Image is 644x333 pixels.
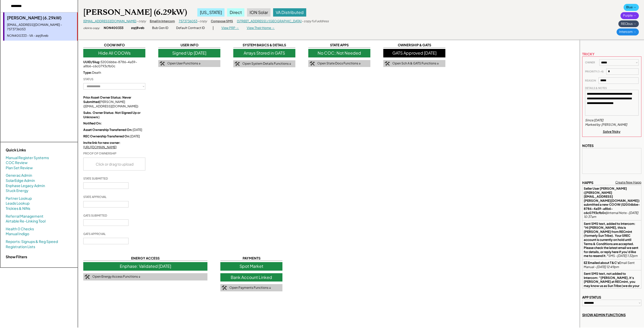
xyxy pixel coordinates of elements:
div: Create New Happ [615,180,641,185]
div: Internal Note - [584,187,640,219]
div: SMS - [584,222,640,258]
div: Email Sent Manual - [584,261,640,269]
div: PRIORITY (1-4) [585,70,604,73]
div: [DATE] [83,134,145,139]
a: Health 0 Checks [6,226,34,232]
a: Manual Register Systems [6,155,49,160]
div: Signed Up [DATE] [158,49,220,57]
div: STATUS [83,77,93,81]
div: Open Payments Functions ↓ [229,286,271,290]
div: () [83,111,145,120]
div: - copy full address [302,19,329,24]
div: STATE SUBMITTED [83,176,108,180]
div: DETAILS & NOTES [585,86,607,90]
div: NON400333 [104,26,123,30]
strong: Show Filters [6,254,27,259]
div: Blue → [624,4,639,11]
div: Hide All COOWs [83,49,145,57]
div: Marked by [PERSON_NAME] [585,123,628,127]
div: SHOW ADMIN FUNCTIONS [582,313,626,317]
div: [PERSON_NAME] ([EMAIL_ADDRESS][DOMAIN_NAME]) [83,95,145,108]
div: [EMAIL_ADDRESS][DOMAIN_NAME] - 7573736053 [7,23,74,32]
div: - copy [197,19,207,24]
div: OWNER [585,61,597,64]
strong: Notified On: [83,121,102,125]
div: [US_STATE] [197,8,224,17]
div: Open System Details Functions ↓ [242,62,291,66]
a: SolarEdge Admin [6,178,35,183]
div: Solve Tricky [603,130,621,134]
a: [EMAIL_ADDRESS][DOMAIN_NAME] [83,19,136,23]
a: Enphase Legacy Admin [6,183,45,188]
div: HAPPS [582,180,593,185]
div: ENERGY ACCESS [83,256,207,261]
div: Quick Links [6,147,57,153]
div: NON400333 - VA - zqrj8veb [7,34,74,38]
div: Open Sch A & GATS Functions ↓ [392,61,439,66]
div: COOW INFO [83,43,145,48]
div: - copy [136,19,146,24]
strong: Sent SMS text, added to Intercom: "Hi [PERSON_NAME], this is [PERSON_NAME] from RECmint (formerly... [584,222,639,258]
div: View Their Home → [247,26,275,30]
strong: Sent SMS text, not added to Intercom: "[PERSON_NAME], it's [PERSON_NAME] at RECmint, you may know... [584,272,640,312]
strong: UUID/Slug: [83,60,101,64]
a: Manual Indigo [6,231,29,236]
div: Open Energy Access Functions ↓ [92,275,140,279]
a: Generac Admin [6,173,32,178]
img: tool-icon.png [235,62,240,66]
div: Bub Gen ID [152,26,168,30]
div: ION Solar [247,8,271,17]
strong: Type: [83,71,92,75]
div: No COC; Not Needed [308,49,370,57]
div: VA Distributed [273,8,306,17]
a: Registration Lists [6,244,35,249]
div: APP STATUS [582,295,601,300]
div: View PRP → [221,26,239,30]
div: Arrays Stored in GATS [233,49,295,57]
div: click to copy: [83,26,100,30]
div: GATS APPROVAL [83,232,106,236]
em: [DATE] 10:37am [584,211,639,219]
div: GATS SUBMITTED [83,213,107,217]
div: STATE APPROVAL [83,195,107,199]
div: OWNERSHIP & GATS [383,43,445,48]
div: NOTES [582,143,594,148]
div: Default Contract ID [176,26,205,30]
strong: Subs. Owner Status: Not Signed Up or Unknown [83,111,141,119]
a: COC Review [6,160,28,165]
div: Intercom → [617,28,639,35]
div: Compose SMS [211,19,233,24]
div: Death [83,71,145,75]
strong: Prior Asset Owner Status: Never Submitted [83,95,132,104]
a: Airtable Re-Linking Tool [6,219,46,224]
u: [URL][DOMAIN_NAME] [83,145,117,149]
div: [PERSON_NAME] (6.29kW) [7,15,74,21]
div: [PERSON_NAME] (6.29kW) [83,7,187,17]
div: Open User Functions ↓ [167,61,201,66]
a: Trickies & NINs [6,206,30,211]
div: GATS Approved [DATE] [383,49,445,57]
em: [DATE] 12:49pm [596,265,619,269]
em: [DATE] 1:32pm [617,254,638,258]
div: Bank Account Linked [220,273,282,282]
a: Plan Set Review [6,165,33,171]
div: PAYMENTS [220,256,282,261]
img: tool-icon.png [222,285,227,290]
a: [STREET_ADDRESS] / [GEOGRAPHIC_DATA] [237,19,302,23]
div: 52006bbe-8786-4a59-a8b6-c6c0793cfb0c [83,60,145,69]
strong: Invite link for new owner: [83,141,121,145]
div: Enphase: Validated [DATE] [83,262,207,270]
strong: EZ Emailed about T&C's [584,261,619,265]
div: USER INFO [158,43,220,48]
div: Click or drag to upload [84,158,146,170]
div: [DATE] [83,128,145,132]
div: RECbus → [618,20,639,27]
strong: REC Ownership Transferred On: [83,134,130,138]
img: tool-icon.png [85,275,90,279]
div: REASON [585,79,596,82]
img: tool-icon.png [160,61,165,66]
a: Partner Lookup [6,196,32,201]
strong: Seller User [PERSON_NAME] ([PERSON_NAME][EMAIL_ADDRESS][PERSON_NAME][DOMAIN_NAME]) submitted a ne... [584,187,640,215]
a: Leads Lookup [6,201,29,206]
img: tool-icon.png [310,61,315,66]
